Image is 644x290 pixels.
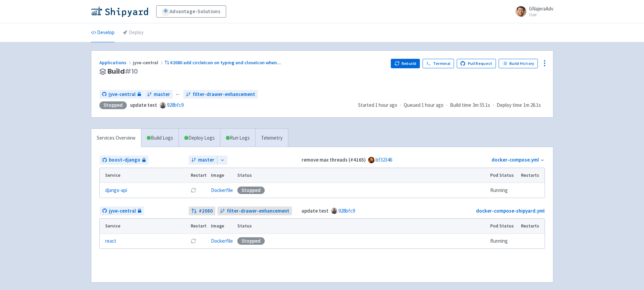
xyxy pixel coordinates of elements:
a: Build Logs [141,129,178,147]
a: Pull Request [457,59,496,68]
th: Restarts [519,168,544,183]
a: docker-compose.yml [492,156,539,163]
a: jyve-central [100,207,144,216]
a: #2080 add circleIcon on typing and closeIcon when... [165,59,282,66]
span: jyve-central [133,59,165,66]
span: GNajeraAdv [529,5,553,12]
span: jyve-central [109,207,136,215]
strong: # 2080 [199,207,213,215]
div: Stopped [237,187,265,194]
th: Pod Status [488,219,519,234]
th: Status [235,219,488,234]
strong: remove max threads (#4165) [302,156,366,163]
span: filter-drawer-enhancement [227,207,289,215]
span: Started [358,102,397,108]
a: 928bfc9 [167,102,184,108]
span: Build [108,68,138,75]
span: Build time [450,101,471,109]
th: Service [100,219,189,234]
button: Restart pod [191,238,196,244]
th: Status [235,168,488,183]
a: filter-drawer-enhancement [217,207,292,216]
a: Deploy Logs [178,129,220,147]
time: 1 hour ago [375,102,397,108]
span: 1m 26.1s [523,101,541,109]
div: · · · [358,101,545,109]
a: bf32346 [376,156,392,163]
a: Deploy [123,23,144,42]
span: #2080 add circleIcon on typing and closeIcon when ... [170,59,281,66]
a: jyve-central [99,90,144,99]
a: Services Overview [91,129,141,147]
span: master [154,91,170,98]
a: Dockerfile [211,187,233,193]
td: Running [488,183,519,198]
th: Restarts [519,219,544,234]
time: 1 hour ago [422,102,444,108]
th: Image [209,168,235,183]
a: Applications [99,59,133,66]
span: # 10 [125,67,138,76]
th: Pod Status [488,168,519,183]
a: filter-drawer-enhancement [183,90,258,99]
span: master [198,156,214,164]
div: Stopped [99,101,127,109]
span: Queued [404,102,444,108]
span: 3m 55.1s [473,101,490,109]
a: boost-django [100,155,148,165]
strong: update test [302,208,329,214]
span: boost-django [109,156,140,164]
a: Run Logs [220,129,255,147]
a: 928bfc9 [338,208,355,214]
a: master [189,155,217,165]
div: Stopped [237,237,265,245]
td: Running [488,234,519,248]
th: Restart [189,219,209,234]
th: Image [209,219,235,234]
a: #2080 [189,207,215,216]
small: User [529,13,553,17]
a: Advantage-Solutions [156,5,226,18]
a: GNajeraAdv User [511,6,553,17]
a: docker-compose-shipyard.yml [476,208,545,214]
button: Restart pod [191,188,196,193]
span: jyve-central [109,91,136,98]
a: react [105,237,116,245]
a: Develop [91,23,115,42]
span: ← [175,91,181,98]
th: Restart [189,168,209,183]
a: Build History [499,59,538,68]
a: Telemetry [255,129,288,147]
button: Rebuild [391,59,420,68]
img: Shipyard logo [91,6,148,17]
th: Service [100,168,189,183]
strong: update test [130,102,157,108]
a: Terminal [423,59,454,68]
span: filter-drawer-enhancement [193,91,255,98]
a: master [144,90,173,99]
a: django-api [105,187,127,194]
span: Deploy time [497,101,522,109]
a: Dockerfile [211,238,233,244]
